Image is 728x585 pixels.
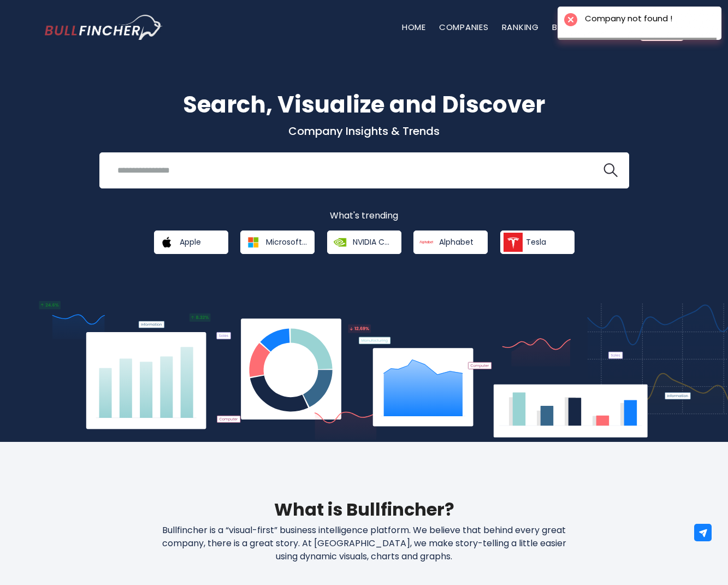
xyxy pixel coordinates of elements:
span: Microsoft Corporation [266,237,307,247]
span: Alphabet [439,237,474,247]
a: NVIDIA Corporation [327,231,401,254]
h1: Search, Visualize and Discover [45,87,684,122]
p: Bullfincher is a “visual-first” business intelligence platform. We believe that behind every grea... [131,524,597,563]
img: search icon [603,163,618,178]
a: Go to homepage [45,15,162,40]
img: Bullfincher logo [45,15,163,40]
h2: What is Bullfincher? [45,497,684,523]
a: Companies [439,21,489,33]
a: Blog [552,21,575,33]
span: NVIDIA Corporation [353,237,394,247]
a: Ranking [502,21,539,33]
p: Company Insights & Trends [45,124,684,138]
span: Apple [180,237,201,247]
div: Company not found ! [585,13,672,24]
a: Microsoft Corporation [240,231,315,254]
a: Home [402,21,426,33]
a: Alphabet [413,231,488,254]
p: What's trending [45,210,684,222]
a: Tesla [500,231,575,254]
a: Apple [154,231,228,254]
span: Tesla [526,237,546,247]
